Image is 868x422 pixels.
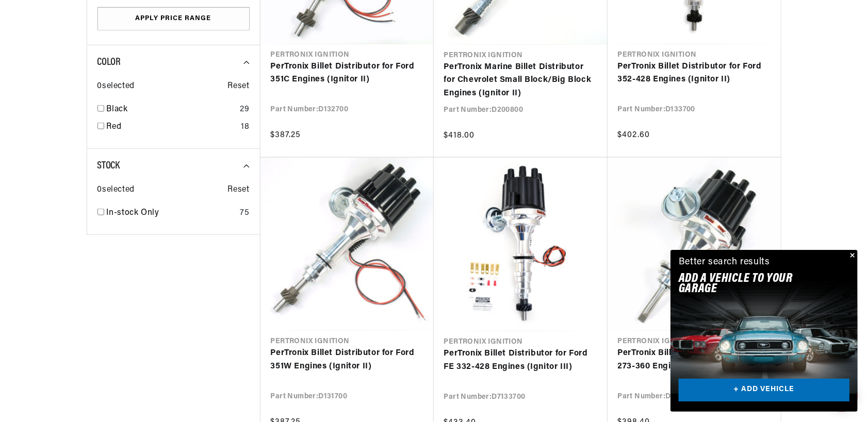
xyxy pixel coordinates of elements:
[97,183,135,197] span: 0 selected
[845,250,858,262] button: Close
[228,80,250,93] span: Reset
[228,183,250,197] span: Reset
[679,379,849,402] a: + ADD VEHICLE
[444,61,597,100] a: PerTronix Marine Billet Distributor for Chevrolet Small Block/Big Block Engines (Ignitor II)
[618,347,771,373] a: PerTronix Billet Distributor for Mopar 273-360 Engines (Ignitor II)
[97,80,135,93] span: 0 selected
[679,255,770,270] div: Better search results
[107,121,237,134] a: Red
[240,207,249,220] div: 75
[679,274,824,295] h2: Add A VEHICLE to your garage
[107,207,236,220] a: In-stock Only
[271,60,423,87] a: PerTronix Billet Distributor for Ford 351C Engines (Ignitor II)
[107,103,236,116] a: Black
[240,103,249,116] div: 29
[271,347,423,373] a: PerTronix Billet Distributor for Ford 351W Engines (Ignitor II)
[97,57,121,67] span: Color
[241,121,249,134] div: 18
[97,7,250,30] button: Apply Price Range
[444,347,597,374] a: PerTronix Billet Distributor for Ford FE 332-428 Engines (Ignitor III)
[97,161,120,171] span: Stock
[618,60,771,87] a: PerTronix Billet Distributor for Ford 352-428 Engines (Ignitor II)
